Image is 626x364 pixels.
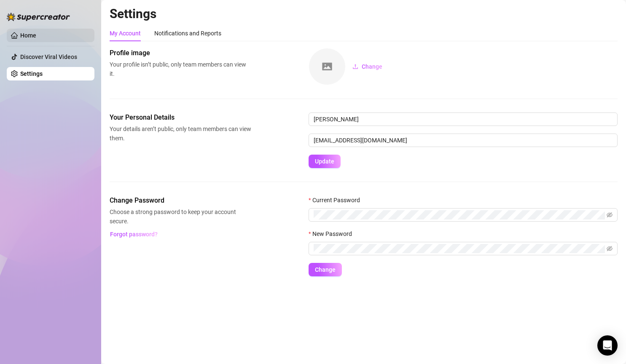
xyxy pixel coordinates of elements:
a: Home [20,32,36,39]
input: Enter new email [309,134,618,147]
input: Current Password [314,210,605,219]
span: Your Personal Details [110,112,251,123]
span: eye-invisible [607,212,613,218]
a: Discover Viral Videos [20,54,77,60]
button: Change [309,263,342,276]
span: upload [352,64,358,70]
input: Enter name [309,112,618,126]
div: Open Intercom Messenger [597,335,618,356]
span: Forgot password? [110,231,158,238]
button: Forgot password? [110,227,158,241]
span: Your details aren’t public, only team members can view them. [110,124,251,143]
button: Change [346,60,389,73]
h2: Settings [110,6,618,22]
img: logo-BBDzfeDw.svg [7,13,70,21]
span: Update [315,158,334,165]
input: New Password [314,244,605,253]
div: Notifications and Reports [154,29,221,38]
span: Profile image [110,48,251,58]
label: Current Password [309,195,365,205]
label: New Password [309,229,357,238]
button: Update [309,155,341,168]
span: eye-invisible [607,246,613,252]
span: Change [315,266,336,273]
span: Your profile isn’t public, only team members can view it. [110,60,251,78]
img: square-placeholder.png [309,48,345,85]
a: Settings [20,70,43,77]
div: My Account [110,29,141,38]
span: Change [362,63,382,70]
span: Change Password [110,195,251,206]
span: Choose a strong password to keep your account secure. [110,207,251,226]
